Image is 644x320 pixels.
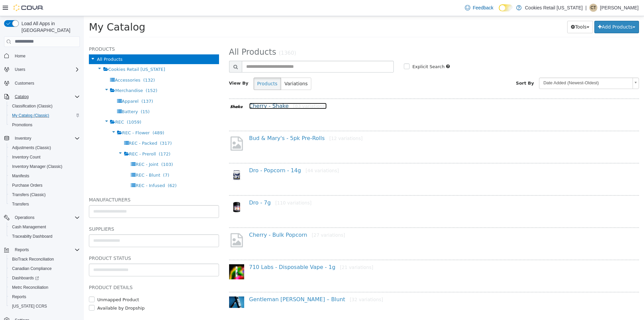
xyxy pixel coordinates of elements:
span: (137) [57,83,69,88]
button: Reports [1,245,83,255]
span: Promotions [9,121,80,129]
span: Sort By [432,64,450,70]
a: Traceabilty Dashboard [9,232,55,240]
span: Promotions [12,122,33,128]
button: Inventory [12,134,34,142]
span: Classification (Classic) [9,102,80,110]
button: Products [170,61,197,74]
a: Adjustments (Classic) [9,144,54,152]
label: Available by Dropship [12,289,61,295]
span: [US_STATE] CCRS [12,304,47,309]
span: Users [12,65,80,74]
span: Cookies Retail [US_STATE] [24,51,82,56]
small: [83 variations] [209,87,243,93]
small: [32 variations] [266,281,299,286]
a: BioTrack Reconciliation [9,255,57,263]
span: (103) [77,146,89,151]
span: CT [591,4,596,12]
button: My Catalog (Classic) [7,111,83,120]
a: Cash Management [9,223,49,231]
button: Cash Management [7,222,83,232]
span: Reports [12,246,80,254]
a: Inventory Count [9,153,43,161]
a: Cherry - Shake[83 variations] [165,87,243,93]
button: Adjustments (Classic) [7,143,83,152]
h5: Manufacturers [5,180,135,188]
span: Metrc Reconciliation [12,285,48,290]
span: Transfers (Classic) [12,192,46,197]
span: Purchase Orders [12,183,43,188]
span: Reports [12,294,26,300]
button: [US_STATE] CCRS [7,302,83,311]
small: [27 variations] [228,216,261,222]
a: Metrc Reconciliation [9,283,51,291]
a: Dashboards [7,273,83,283]
span: Cash Management [9,223,80,231]
span: All Products [145,31,193,41]
span: Purchase Orders [9,181,80,189]
button: Users [1,65,83,74]
a: Transfers (Classic) [9,191,48,199]
small: [21 variations] [256,248,289,254]
span: Transfers [12,201,29,207]
span: REC - Flower [38,114,66,119]
a: Customers [12,79,37,87]
button: Operations [1,213,83,222]
span: Inventory [15,136,31,141]
h5: Product Status [5,238,135,246]
span: Transfers (Classic) [9,191,80,199]
label: Unmapped Product [12,280,55,287]
button: Metrc Reconciliation [7,283,83,292]
button: Inventory [1,134,83,143]
label: Explicit Search [327,47,361,54]
button: Customers [1,78,83,88]
span: Customers [15,81,34,86]
a: Reports [9,293,29,301]
span: Feedback [473,4,493,11]
span: Operations [12,214,80,222]
span: (15) [57,93,66,98]
span: Battery [38,93,54,98]
span: Home [15,53,25,59]
a: Transfers [9,200,32,208]
img: missing-image.png [145,216,160,232]
button: Canadian Compliance [7,264,83,273]
span: View By [145,64,165,70]
h5: Suppliers [5,209,135,217]
span: REC - Blunt [52,156,76,162]
img: missing-image.png [145,119,160,136]
span: Metrc Reconciliation [9,283,80,291]
span: Reports [15,247,29,253]
a: Dro - 7g[110 variations] [165,183,228,190]
p: | [585,4,587,12]
small: [44 variations] [222,152,255,157]
img: 150 [145,248,160,263]
span: Canadian Compliance [9,265,80,273]
button: Catalog [1,92,83,101]
span: Dashboards [9,274,80,282]
span: Adjustments (Classic) [9,144,80,152]
span: All Products [13,41,39,46]
button: Tools [483,5,509,17]
a: Promotions [9,121,35,129]
span: Apparel [38,83,55,88]
img: 150 [145,151,160,167]
span: Traceabilty Dashboard [9,232,80,240]
span: Inventory Manager (Classic) [9,163,80,171]
button: Manifests [7,171,83,181]
span: My Catalog [5,5,61,17]
p: [PERSON_NAME] [600,4,639,12]
a: Home [12,52,28,60]
a: Bud & Mary's - 5pk Pre-Rolls[12 variations] [165,119,279,125]
a: Cherry - Bulk Popcorn[27 variations] [165,216,261,222]
span: (7) [79,156,85,162]
span: (172) [75,135,87,140]
img: Cova [13,4,44,11]
p: Cookies Retail [US_STATE] [525,4,583,12]
span: Accessories [31,61,56,66]
button: Variations [197,61,227,74]
span: Load All Apps in [GEOGRAPHIC_DATA] [19,20,80,34]
button: Catalog [12,93,31,101]
a: Date Added (Newest-Oldest) [455,61,555,73]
